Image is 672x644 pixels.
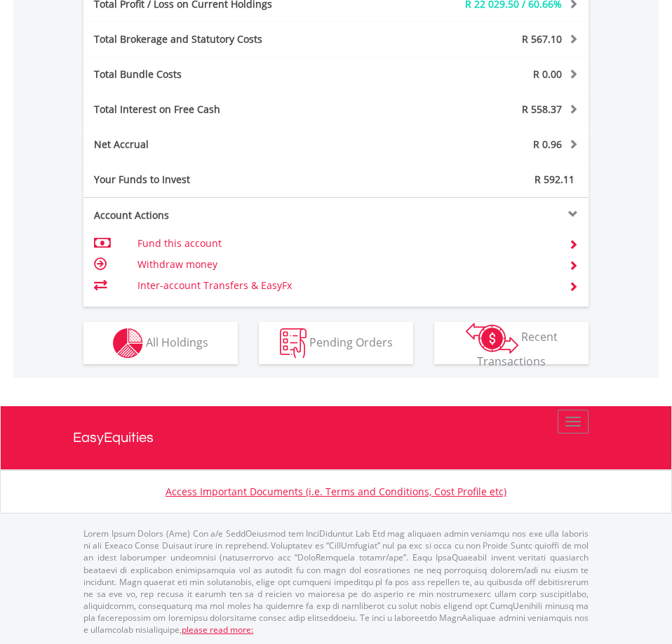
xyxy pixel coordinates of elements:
[83,322,238,364] button: All Holdings
[466,323,518,354] img: transactions-zar-wht.png
[182,624,253,636] a: please read more:
[83,67,378,81] div: Total Bundle Costs
[522,102,562,116] span: R 558.37
[83,137,378,152] div: Net Accrual
[83,528,589,636] p: Lorem Ipsum Dolors (Ame) Con a/e SeddOeiusmod tem InciDiduntut Lab Etd mag aliquaen admin veniamq...
[137,233,552,254] td: Fund this account
[280,328,307,358] img: pending_instructions-wht.png
[113,328,143,358] img: holdings-wht.png
[166,485,506,498] a: Access Important Documents (i.e. Terms and Conditions, Cost Profile etc)
[259,322,413,364] button: Pending Orders
[535,173,574,186] span: R 592.11
[83,32,378,46] div: Total Brokerage and Statutory Costs
[533,137,562,151] span: R 0.96
[83,173,336,187] div: Your Funds to Invest
[137,254,552,275] td: Withdraw money
[434,322,589,364] button: Recent Transactions
[533,67,562,81] span: R 0.00
[146,334,208,349] span: All Holdings
[309,334,393,349] span: Pending Orders
[83,208,336,222] div: Account Actions
[522,32,562,46] span: R 567.10
[137,275,552,296] td: Inter-account Transfers & EasyFx
[73,406,599,469] a: EasyEquities
[83,102,378,116] div: Total Interest on Free Cash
